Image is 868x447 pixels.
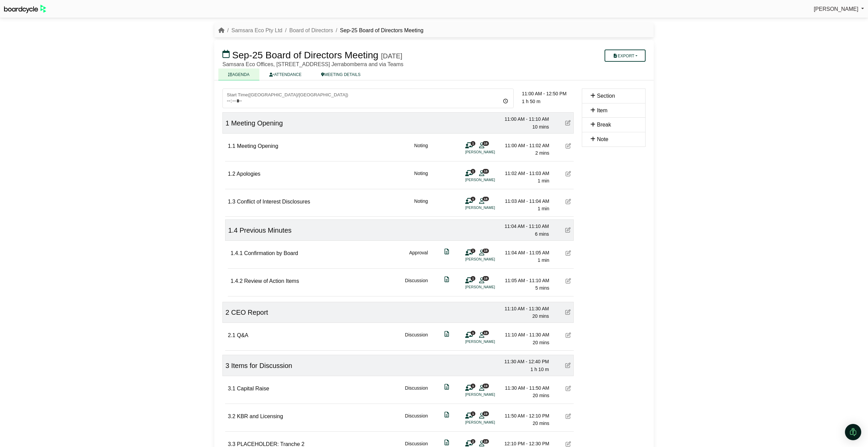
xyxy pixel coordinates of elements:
div: 11:00 AM - 12:50 PM [522,90,574,97]
span: Review of Action Items [244,278,299,284]
span: 20 mins [533,340,549,345]
div: 11:00 AM - 11:10 AM [501,115,549,123]
span: 18 [482,439,489,444]
li: [PERSON_NAME] [465,392,516,397]
span: 18 [482,141,489,145]
div: 11:30 AM - 12:40 PM [501,358,549,365]
span: 3.1 [228,386,235,391]
a: ATTENDANCE [259,69,311,80]
span: 1.1 [228,143,235,149]
span: Confirmation by Board [244,250,298,256]
div: Discussion [405,412,428,427]
span: Apologies [237,171,260,177]
span: Samsara Eco Offices, [STREET_ADDRESS] Jerrabomberra and via Teams [222,61,403,67]
div: Discussion [405,384,428,400]
span: CEO Report [231,309,268,316]
span: Conflict of Interest Disclosures [237,199,310,205]
div: 11:30 AM - 11:50 AM [502,384,549,392]
span: 20 mins [533,393,549,398]
span: 2 mins [535,150,549,156]
span: 1 min [538,257,549,263]
span: 1.3 [228,199,235,205]
div: Noting [414,197,428,213]
span: 1 h 50 m [522,99,540,104]
span: Meeting Opening [231,119,283,127]
nav: breadcrumb [218,26,423,35]
span: 1 [471,384,475,388]
span: 3.3 [228,441,235,447]
span: 1 [471,276,475,280]
span: 2 [471,439,475,444]
span: 6 mins [535,231,549,237]
a: MEETING DETAILS [311,69,370,80]
span: 1.4 [228,227,238,234]
span: 1 [225,119,229,127]
span: 1.4.2 [231,278,243,284]
span: 1 [471,331,475,335]
li: [PERSON_NAME] [465,339,516,345]
span: 18 [482,197,489,201]
span: Previous Minutes [239,227,291,234]
span: 20 mins [533,421,549,426]
span: 3.2 [228,413,235,419]
div: 11:02 AM - 11:03 AM [502,170,549,177]
span: Q&A [237,332,249,338]
a: Samsara Eco Pty Ltd [231,27,282,33]
div: 11:00 AM - 11:02 AM [502,142,549,149]
li: [PERSON_NAME] [465,177,516,183]
li: [PERSON_NAME] [465,149,516,155]
span: 19 [482,411,489,416]
a: Board of Directors [289,27,333,33]
span: 1 [471,249,475,253]
span: 1.2 [228,171,235,177]
span: [PERSON_NAME] [814,6,859,12]
span: Break [597,122,611,128]
span: 2.1 [228,332,235,338]
span: 1 min [538,206,549,211]
span: 1 [471,141,475,145]
span: KBR and Licensing [237,413,283,419]
img: BoardcycleBlackGreen-aaafeed430059cb809a45853b8cf6d952af9d84e6e89e1f1685b34bfd5cb7d64.svg [4,5,46,13]
span: 18 [482,249,489,253]
div: Discussion [405,331,428,346]
span: 19 [482,384,489,388]
div: 11:03 AM - 11:04 AM [502,197,549,205]
span: PLACEHOLDER: Tranche 2 [237,441,304,447]
div: Noting [414,142,428,157]
div: 11:04 AM - 11:05 AM [502,249,549,256]
div: 11:04 AM - 11:10 AM [501,222,549,230]
span: 1 [471,411,475,416]
span: 10 mins [532,124,549,130]
span: 3 [225,362,229,369]
span: 1 h 10 m [531,367,549,372]
span: Section [597,93,615,99]
div: Noting [414,170,428,185]
span: 18 [482,331,489,335]
span: Capital Raise [237,386,269,391]
span: Items for Discussion [231,362,292,369]
span: Meeting Opening [237,143,278,149]
span: 1.4.1 [231,250,243,256]
div: 11:50 AM - 12:10 PM [502,412,549,420]
div: [DATE] [381,52,402,60]
li: [PERSON_NAME] [465,205,516,211]
li: [PERSON_NAME] [465,256,516,262]
li: [PERSON_NAME] [465,420,516,425]
div: 11:10 AM - 11:30 AM [502,331,549,338]
span: Item [597,108,607,113]
div: 11:05 AM - 11:10 AM [502,277,549,284]
span: 1 [471,197,475,201]
div: Approval [409,249,428,264]
span: 18 [482,276,489,280]
div: Discussion [405,277,428,292]
span: 5 mins [535,285,549,291]
span: 18 [482,169,489,173]
a: [PERSON_NAME] [814,5,864,14]
div: Open Intercom Messenger [845,424,861,440]
span: Sep-25 Board of Directors Meeting [232,50,378,60]
span: 1 min [538,178,549,183]
div: 11:10 AM - 11:30 AM [501,305,549,312]
button: Export [605,50,646,62]
span: 1 [471,169,475,173]
li: Sep-25 Board of Directors Meeting [333,26,423,35]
